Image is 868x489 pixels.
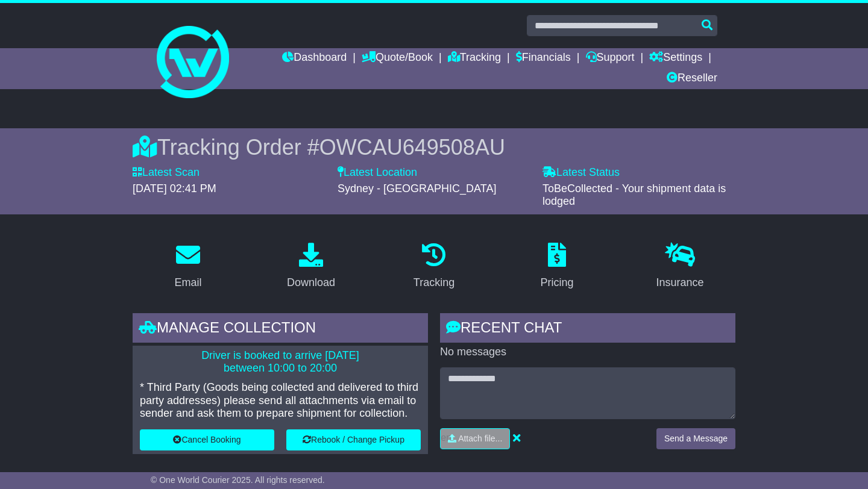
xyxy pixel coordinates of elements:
a: Email [166,238,209,295]
a: Settings [649,48,702,69]
span: ToBeCollected - Your shipment data is lodged [542,182,726,208]
a: Download [279,238,343,295]
a: Reseller [667,69,717,89]
label: Latest Location [338,166,417,179]
button: Rebook / Change Pickup [286,429,421,450]
a: Insurance [648,238,711,295]
div: Tracking Order # [133,134,735,160]
button: Send a Message [656,428,735,449]
div: Download [287,275,335,291]
a: Pricing [532,238,581,295]
span: Sydney - [GEOGRAPHIC_DATA] [338,182,496,195]
div: Email [174,275,201,291]
div: Tracking [414,275,454,291]
a: Tracking [406,238,462,295]
div: Pricing [540,275,573,291]
span: [DATE] 02:41 PM [133,182,216,195]
div: Manage collection [133,313,428,346]
a: Tracking [448,48,501,69]
p: Driver is booked to arrive [DATE] between 10:00 to 20:00 [140,349,421,375]
p: * Third Party (Goods being collected and delivered to third party addresses) please send all atta... [140,381,421,420]
p: No messages [440,346,735,359]
a: Support [586,48,635,69]
label: Latest Status [542,166,620,179]
a: Quote/Book [362,48,433,69]
span: © One World Courier 2025. All rights reserved. [151,475,325,485]
a: Dashboard [282,48,347,69]
div: Insurance [656,275,703,291]
a: Financials [516,48,571,69]
label: Latest Scan [133,166,200,179]
span: OWCAU649508AU [319,135,505,160]
button: Cancel Booking [140,429,274,450]
div: RECENT CHAT [440,313,735,346]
